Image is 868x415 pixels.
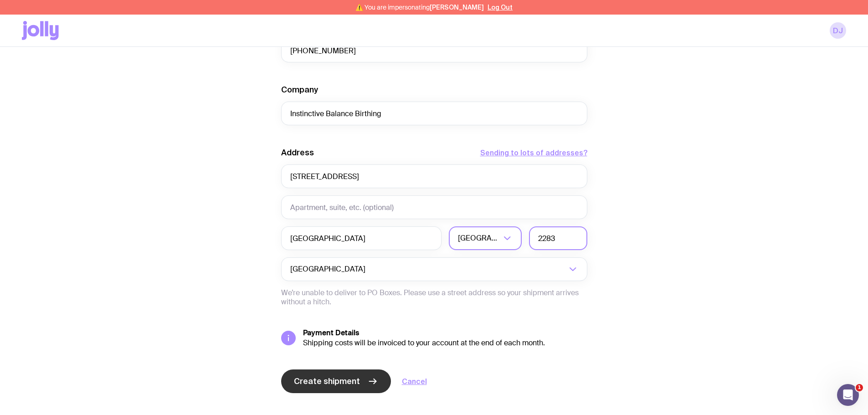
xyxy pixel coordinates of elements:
input: Street Address [281,164,587,188]
button: Log Out [488,4,513,11]
a: Cancel [402,376,427,387]
button: Create shipment [281,369,391,393]
span: [GEOGRAPHIC_DATA] [290,257,367,281]
span: Create shipment [294,376,360,387]
input: 0400 123 456 [281,39,587,62]
input: Search for option [367,257,566,281]
iframe: Intercom live chat [837,384,859,406]
span: [PERSON_NAME] [430,4,484,11]
p: We’re unable to deliver to PO Boxes. Please use a street address so your shipment arrives without... [281,288,587,307]
div: Search for option [449,226,522,250]
h5: Payment Details [303,328,587,338]
label: Company [281,84,318,95]
div: Search for option [281,257,587,281]
label: Address [281,147,314,158]
input: Apartment, suite, etc. (optional) [281,195,587,219]
input: Postcode [529,226,587,250]
div: Shipping costs will be invoiced to your account at the end of each month. [303,338,587,348]
button: Sending to lots of addresses? [480,147,587,158]
span: ⚠️ You are impersonating [355,4,484,11]
input: Company Name (optional) [281,102,587,125]
input: Suburb [281,226,442,250]
span: 1 [856,384,863,391]
span: [GEOGRAPHIC_DATA] [458,226,501,250]
a: DJ [830,22,846,39]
